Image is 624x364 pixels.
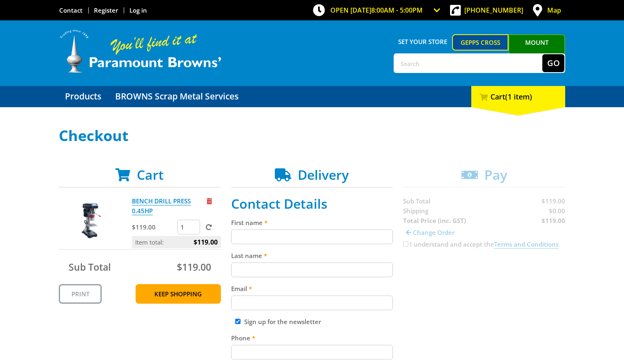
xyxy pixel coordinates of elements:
[231,196,393,212] h2: Contact Details
[231,251,393,260] label: Last name
[177,260,211,274] span: $119.00
[94,6,118,14] a: Go to the registration page
[231,333,393,343] label: Phone
[194,236,218,248] span: $119.00
[69,260,111,274] span: Sub Total
[109,86,245,107] a: Go to the BROWNS Scrap Metal Services page
[471,86,565,107] div: Cart
[244,318,321,326] label: Sign up for the newsletter
[371,6,423,15] span: 8:00am - 5:00pm
[231,263,393,277] input: Please enter your last name.
[508,34,565,65] a: Mount [PERSON_NAME]
[67,196,116,245] img: BENCH DRILL PRESS 0.45HP
[59,29,222,74] img: Paramount Browns'
[330,6,423,15] span: OPEN [DATE]
[394,34,452,49] span: Set your store
[207,197,212,205] a: Remove from cart
[59,284,102,304] a: Print
[136,284,221,304] a: Keep Shopping
[231,345,393,360] input: Please enter your telephone number.
[231,296,393,310] input: Please enter your email address.
[394,54,542,72] input: Search
[298,166,349,183] span: Delivery
[505,92,532,101] span: (1 item)
[137,166,164,183] span: Cart
[59,6,82,14] a: Go to the Contact page
[132,236,221,248] p: Item total:
[132,197,191,215] a: BENCH DRILL PRESS 0.45HP
[59,128,565,144] h1: Checkout
[231,229,393,244] input: Please enter your first name.
[231,218,393,227] label: First name
[542,54,564,72] button: Go
[132,222,176,232] p: $119.00
[452,34,509,51] a: Gepps Cross
[129,6,147,14] a: Log in
[231,284,393,293] label: Email
[59,86,107,107] a: Go to the Products page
